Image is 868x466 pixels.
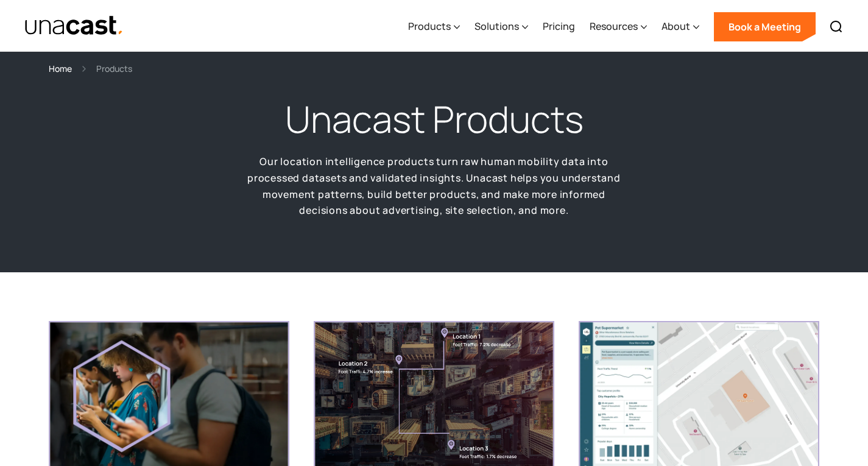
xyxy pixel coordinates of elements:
[49,62,72,76] a: Home
[24,15,124,37] a: home
[662,2,699,52] div: About
[714,12,816,41] a: Book a Meeting
[408,19,451,34] div: Products
[475,19,519,34] div: Solutions
[829,19,844,34] img: Search icon
[24,15,124,37] img: Unacast text logo
[96,62,132,76] div: Products
[590,2,647,52] div: Resources
[408,2,460,52] div: Products
[285,95,584,144] h1: Unacast Products
[590,19,638,34] div: Resources
[245,154,623,219] p: Our location intelligence products turn raw human mobility data into processed datasets and valid...
[543,2,575,52] a: Pricing
[475,2,528,52] div: Solutions
[662,19,690,34] div: About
